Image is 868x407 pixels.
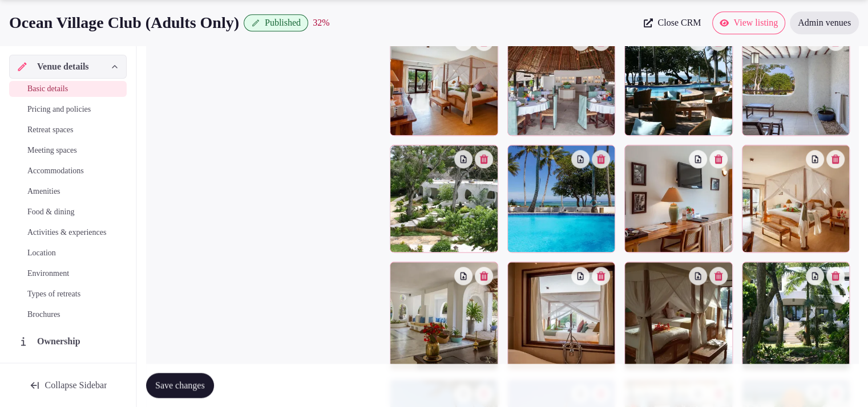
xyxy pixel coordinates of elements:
span: Food & dining [27,206,74,218]
span: Published [265,17,301,29]
button: Published [244,14,308,31]
span: Accommodations [27,165,84,177]
a: Types of retreats [9,286,127,302]
div: 86289910.jpg [390,145,498,253]
div: 96966698.jpg [742,145,850,253]
a: Ownership [9,329,127,353]
div: 99107651.jpg [624,262,733,370]
span: Amenities [27,186,60,197]
div: 96969054.jpg [742,27,850,136]
span: Location [27,247,56,259]
a: Admin venues [790,11,859,34]
span: Collapse Sidebar [45,380,107,391]
a: Environment [9,266,127,282]
span: Venue details [37,60,89,74]
a: Location [9,245,127,261]
a: View listing [712,11,785,34]
a: Meeting spaces [9,143,127,158]
button: Collapse Sidebar [9,373,127,398]
div: 46428691.jpg [742,262,850,370]
a: Amenities [9,184,127,200]
span: Ownership [37,335,85,348]
a: Accommodations [9,163,127,179]
span: Meeting spaces [27,145,77,156]
div: 96967698.jpg [507,262,616,370]
a: Pricing and policies [9,101,127,117]
span: Types of retreats [27,288,80,300]
span: Retreat spaces [27,124,73,136]
a: Food & dining [9,204,127,220]
a: Retreat spaces [9,122,127,138]
div: 96966248.jpg [390,27,498,136]
span: Admin venues [798,17,851,29]
span: Environment [27,268,69,279]
button: 32% [313,16,329,30]
button: Save changes [146,373,214,398]
div: 96974126.jpg [507,27,616,136]
div: 96972558.jpg [507,145,616,253]
span: Activities & experiences [27,227,106,238]
h1: Ocean Village Club (Adults Only) [9,11,239,34]
span: Close CRM [657,17,701,29]
a: Basic details [9,81,127,97]
div: 32 % [313,16,329,30]
a: Administration [9,358,127,382]
span: Basic details [27,83,68,95]
span: Brochures [27,309,60,320]
div: 24313099.jpg [624,27,733,136]
div: 96967541.jpg [624,145,733,253]
a: Close CRM [637,11,708,34]
a: Activities & experiences [9,225,127,241]
div: 96970637.jpg [390,262,498,370]
span: Pricing and policies [27,104,91,115]
a: Brochures [9,307,127,323]
span: View listing [733,17,778,29]
span: Save changes [155,380,205,391]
